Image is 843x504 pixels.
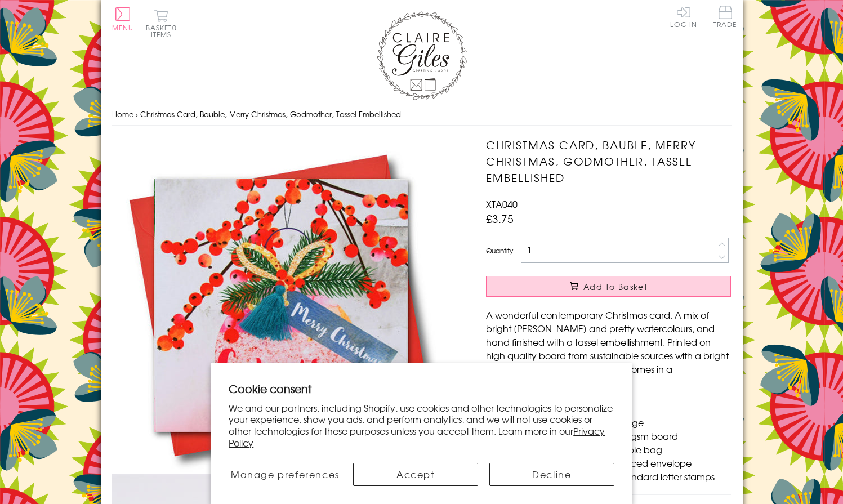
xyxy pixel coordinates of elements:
span: 0 items [151,23,177,39]
button: Manage preferences [229,463,341,486]
button: Basket0 items [146,9,177,38]
a: Home [112,109,133,119]
button: Menu [112,7,134,31]
span: XTA040 [486,197,518,211]
span: Menu [112,23,134,33]
span: › [136,109,138,119]
button: Add to Basket [486,276,731,297]
span: Christmas Card, Bauble, Merry Christmas, Godmother, Tassel Embellished [140,109,401,119]
a: Trade [713,6,737,30]
span: Add to Basket [583,281,648,292]
img: Claire Giles Greetings Cards [377,11,467,100]
a: Log In [670,6,697,28]
nav: breadcrumbs [112,103,732,126]
span: £3.75 [486,211,514,226]
button: Decline [489,463,614,486]
h2: Cookie consent [229,381,614,396]
p: We and our partners, including Shopify, use cookies and other technologies to personalize your ex... [229,402,614,449]
p: A wonderful contemporary Christmas card. A mix of bright [PERSON_NAME] and pretty watercolours, a... [486,308,731,389]
span: Trade [713,6,737,28]
h1: Christmas Card, Bauble, Merry Christmas, Godmother, Tassel Embellished [486,137,731,185]
a: Privacy Policy [229,424,605,449]
span: Manage preferences [231,467,340,481]
button: Accept [353,463,478,486]
img: Christmas Card, Bauble, Merry Christmas, Godmother, Tassel Embellished [112,137,450,474]
label: Quantity [486,246,513,256]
